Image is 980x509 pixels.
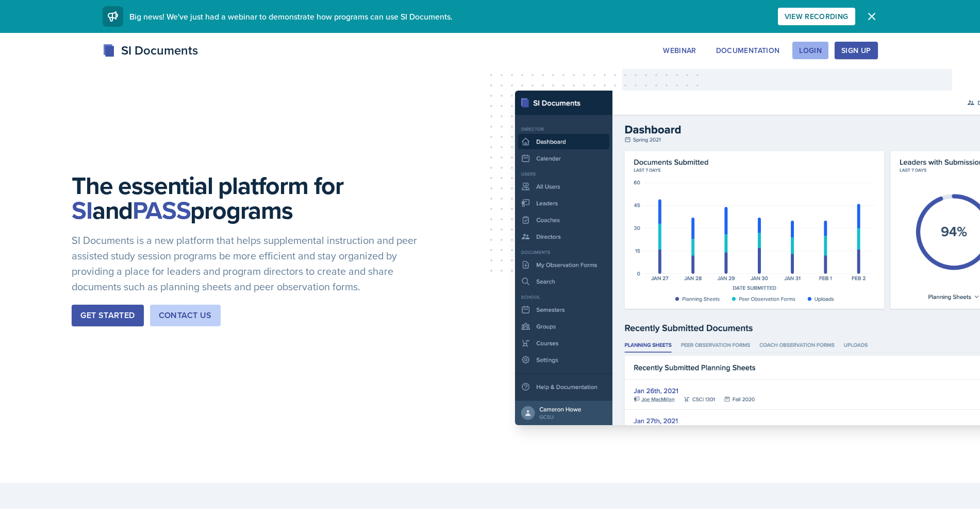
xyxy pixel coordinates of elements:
div: Get Started [80,309,135,322]
button: Documentation [709,42,787,59]
span: Big news! We've just had a webinar to demonstrate how programs can use SI Documents. [129,11,453,22]
div: Contact Us [159,309,212,322]
button: Webinar [656,42,703,59]
div: Documentation [716,46,780,55]
div: Sign Up [841,46,871,55]
button: Get Started [72,305,143,326]
button: View Recording [778,8,855,25]
div: SI Documents [103,41,198,60]
button: Login [792,42,828,59]
div: Login [799,46,822,55]
div: Webinar [663,46,696,55]
button: Contact Us [150,305,221,326]
div: View Recording [785,12,849,21]
button: Sign Up [835,42,877,59]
